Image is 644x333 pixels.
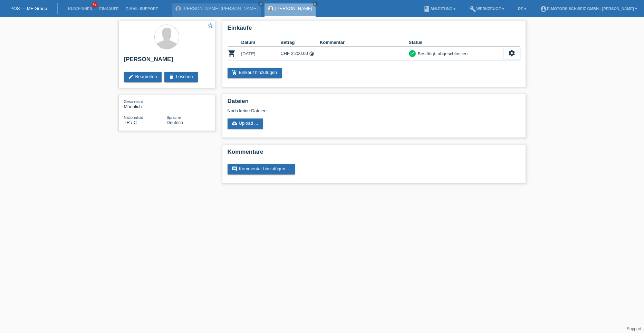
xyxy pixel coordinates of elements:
i: comment [232,166,237,172]
a: star_border [207,22,213,30]
a: [PERSON_NAME] [PERSON_NAME] [183,6,258,11]
a: Kund*innen [65,7,96,11]
h2: [PERSON_NAME] [124,56,210,66]
a: account_circleE-Motors Schweiz GmbH - [PERSON_NAME] ▾ [537,7,641,11]
i: cloud_upload [232,121,237,126]
a: add_shopping_cartEinkauf hinzufügen [228,68,282,78]
td: CHF 2'200.00 [280,47,320,61]
div: Bestätigt, abgeschlossen [416,50,468,57]
h2: Kommentare [228,149,520,159]
a: POS — MF Group [10,6,47,11]
a: buildWerkzeuge ▾ [466,7,508,11]
i: close [259,2,262,6]
a: Support [627,326,641,331]
i: 24 Raten [309,51,314,56]
div: Noch keine Dateien [228,108,439,113]
a: DE ▾ [515,7,530,11]
a: cloud_uploadUpload ... [228,118,263,129]
a: commentKommentar hinzufügen ... [228,164,295,174]
a: close [258,2,263,7]
a: bookAnleitung ▾ [420,7,459,11]
th: Datum [241,38,281,47]
span: Nationalität [124,115,143,120]
i: delete [169,74,174,79]
i: book [423,6,430,12]
i: edit [128,74,134,79]
span: Türkei / C / 04.09.1988 [124,120,137,125]
i: POSP00026488 [228,49,236,57]
th: Status [409,38,503,47]
span: Geschlecht [124,99,143,104]
i: build [469,6,476,12]
h2: Dateien [228,98,520,108]
i: check [410,51,415,56]
span: 42 [92,2,98,8]
div: Männlich [124,99,167,109]
a: editBearbeiten [124,72,162,82]
a: close [313,2,318,7]
th: Betrag [280,38,320,47]
span: Deutsch [167,120,183,125]
a: deleteLöschen [164,72,198,82]
span: Sprache [167,115,181,120]
th: Kommentar [320,38,409,47]
h2: Einkäufe [228,25,520,35]
a: [PERSON_NAME] [275,6,312,11]
i: add_shopping_cart [232,70,237,75]
a: Einkäufe [96,7,122,11]
a: E-Mail Support [122,7,162,11]
td: [DATE] [241,47,281,61]
i: settings [508,49,516,57]
i: account_circle [540,6,547,12]
i: close [314,2,317,6]
i: star_border [207,22,213,29]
